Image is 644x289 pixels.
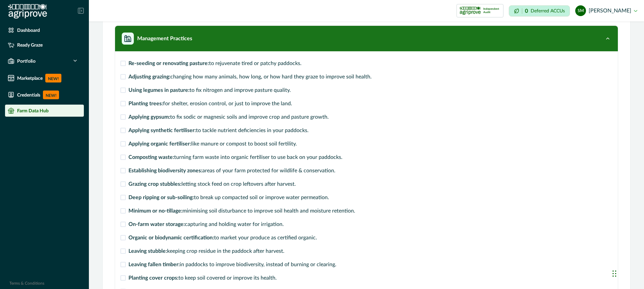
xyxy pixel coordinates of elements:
p: Dashboard [17,27,40,33]
strong: On-farm water storage: [128,222,185,227]
a: MarketplaceNEW! [5,71,84,85]
p: Portfolio [17,58,36,64]
span: letting stock feed on crop leftovers after harvest. [128,180,296,188]
p: Credentials [17,92,40,98]
img: Logo [8,4,47,19]
span: changing how many animals, how long, or how hard they graze to improve soil health. [128,73,372,81]
p: Ready Graze [17,42,43,48]
p: Independent Audit [483,7,500,14]
a: Ready Graze [5,39,84,51]
strong: Planting cover crops: [128,275,178,281]
div: Drag [612,264,616,284]
span: to keep soil covered or improve its health. [128,274,277,282]
span: for shelter, erosion control, or just to improve the land. [128,100,292,108]
span: to fix sodic or magnesic soils and improve crop and pasture growth. [128,113,329,121]
strong: Applying organic fertiliser: [128,141,191,147]
span: areas of your farm protected for wildlife & conservation. [128,167,335,175]
strong: Organic or biodynamic certification: [128,235,214,240]
span: to break up compacted soil or improve water permeation. [128,193,329,201]
strong: Leaving stubble: [128,248,167,254]
span: to tackle nutrient deficiencies in your paddocks. [128,126,309,134]
button: steve le moenic[PERSON_NAME] [575,3,637,19]
strong: Minimum or no-tillage: [128,208,182,214]
p: Management Practices [137,35,192,43]
strong: Applying gypsum: [128,114,170,120]
strong: Leaving fallen timber: [128,262,180,267]
span: capturing and holding water for irrigation. [128,220,284,228]
span: to fix nitrogen and improve pasture quality. [128,86,291,94]
strong: Composting waste: [128,155,174,160]
a: Terms & Conditions [9,281,44,285]
span: minimising soil disturbance to improve soil health and moisture retention. [128,207,355,215]
button: certification logoIndependent Audit [457,4,503,17]
strong: Using legumes in pasture: [128,88,190,93]
span: keeping crop residue in the paddock after harvest. [128,247,284,255]
p: Deferred ACCUs [531,8,565,13]
span: turning farm waste into organic fertiliser to use back on your paddocks. [128,153,342,161]
p: Farm Data Hub [17,108,49,113]
span: to rejuvenate tired or patchy paddocks. [128,59,302,67]
span: in paddocks to improve biodiversity, instead of burning or clearing. [128,261,336,269]
strong: Grazing crop stubbles: [128,181,181,187]
iframe: Chat Widget [610,257,644,289]
strong: Adjusting grazing: [128,74,170,79]
p: NEW! [45,74,61,82]
a: CredentialsNEW! [5,88,84,102]
p: NEW! [43,91,59,99]
a: Farm Data Hub [5,105,84,117]
button: Management Practices [115,26,618,51]
a: Dashboard [5,24,84,36]
span: like manure or compost to boost soil fertility. [128,140,297,148]
span: to market your produce as certified organic. [128,234,317,242]
strong: Re-seeding or renovating pasture: [128,61,209,66]
strong: Deep ripping or sub-soiling: [128,195,194,200]
strong: Establishing biodiversity zones: [128,168,202,173]
strong: Applying synthetic fertiliser: [128,128,196,133]
p: Marketplace [17,75,43,81]
p: 0 [525,8,528,14]
img: certification logo [460,5,481,16]
strong: Planting trees: [128,101,163,106]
